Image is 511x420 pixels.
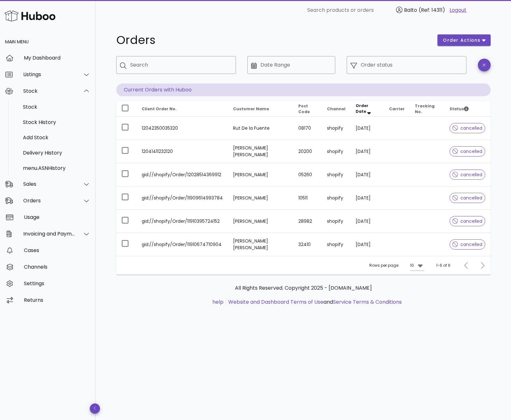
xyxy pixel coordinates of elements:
td: 10511 [293,186,322,210]
td: gid://shopify/Order/11909614993784 [137,186,228,210]
div: Sales [23,181,75,187]
p: All Rights Reserved. Copyright 2025 - [DOMAIN_NAME] [121,284,486,292]
a: help [212,298,224,306]
td: 05260 [293,163,322,186]
span: Tracking No. [415,103,435,114]
td: [DATE] [351,210,384,233]
span: Channel [327,106,345,112]
div: Settings [24,280,90,286]
span: Status [450,106,469,112]
div: Cases [24,247,90,253]
td: shopify [322,186,351,210]
td: 12042350035320 [137,117,228,140]
th: Order Date: Sorted descending. Activate to remove sorting. [351,101,384,117]
div: Delivery History [23,150,90,156]
div: Usage [24,214,90,220]
a: Website and Dashboard Terms of Use [228,298,323,306]
span: cancelled [452,172,483,177]
span: Balto [404,6,417,14]
td: shopify [322,233,351,256]
td: Rut De la Fuente [228,117,294,140]
td: [PERSON_NAME] [PERSON_NAME] [228,140,294,163]
li: and [226,298,402,306]
div: Invoicing and Payments [23,231,75,237]
th: Tracking No. [410,101,444,117]
div: Stock [23,88,75,94]
div: 10Rows per page: [410,260,424,271]
span: cancelled [452,242,483,247]
div: Orders [23,198,75,204]
div: Listings [23,71,75,77]
td: [DATE] [351,186,384,210]
td: [PERSON_NAME] [PERSON_NAME] [228,233,294,256]
div: menu.ASNHistory [23,165,90,171]
div: Stock History [23,119,90,125]
td: 28982 [293,210,322,233]
td: [DATE] [351,163,384,186]
div: Stock [23,104,90,110]
th: Customer Name [228,101,294,117]
a: Logout [450,6,466,14]
p: Current Orders with Huboo [116,83,491,96]
h1: Orders [116,34,430,46]
span: order actions [443,37,481,44]
span: Carrier [389,106,405,112]
a: Service Terms & Conditions [333,298,402,306]
th: Client Order No. [137,101,228,117]
div: Rows per page: [369,256,424,275]
span: cancelled [452,196,483,200]
span: Post Code [298,103,310,114]
td: [DATE] [351,140,384,163]
td: [PERSON_NAME] [228,210,294,233]
img: Huboo Logo [4,9,55,23]
td: 20200 [293,140,322,163]
span: cancelled [452,126,483,130]
div: 10 [410,263,414,268]
td: shopify [322,140,351,163]
td: [PERSON_NAME] [228,163,294,186]
span: cancelled [452,149,483,154]
td: 32410 [293,233,322,256]
th: Carrier [384,101,410,117]
td: [PERSON_NAME] [228,186,294,210]
div: Add Stock [23,134,90,141]
div: My Dashboard [24,55,90,61]
td: [DATE] [351,233,384,256]
td: 12041411232120 [137,140,228,163]
span: Customer Name [233,106,269,112]
span: Client Order No. [142,106,177,112]
span: (Ref: 14311) [419,6,445,14]
td: shopify [322,163,351,186]
td: shopify [322,117,351,140]
span: Order Date [356,103,368,114]
div: Returns [24,297,90,303]
th: Post Code [293,101,322,117]
td: 08170 [293,117,322,140]
td: shopify [322,210,351,233]
td: gid://shopify/Order/11910395724152 [137,210,228,233]
div: 1-6 of 6 [436,263,451,268]
td: [DATE] [351,117,384,140]
th: Channel [322,101,351,117]
th: Status [444,101,491,117]
td: gid://shopify/Order/11910674710904 [137,233,228,256]
button: order actions [437,34,490,46]
span: cancelled [452,219,483,223]
div: Channels [24,264,90,270]
td: gid://shopify/Order/12028514369912 [137,163,228,186]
